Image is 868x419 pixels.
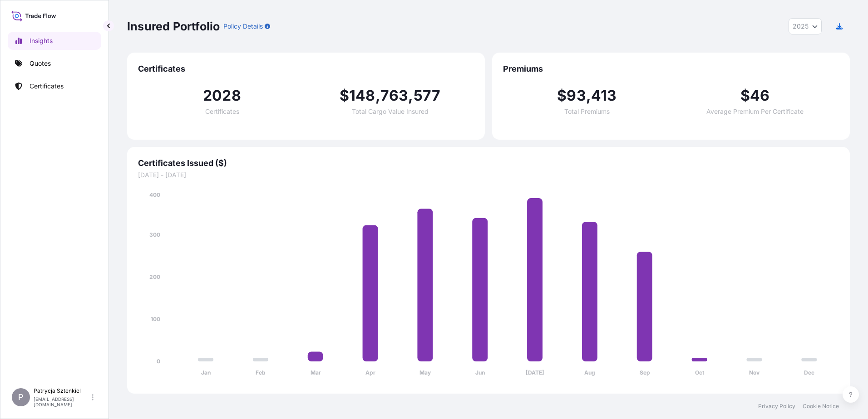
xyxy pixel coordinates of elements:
span: Average Premium Per Certificate [706,108,804,115]
span: [DATE] - [DATE] [138,171,839,180]
span: Total Premiums [564,108,610,115]
span: , [586,88,591,103]
tspan: Feb [256,369,266,376]
tspan: 100 [151,316,160,322]
p: Patrycja Sztenkiel [34,387,90,395]
span: 413 [591,88,617,103]
p: [EMAIL_ADDRESS][DOMAIN_NAME] [34,396,90,407]
a: Certificates [8,77,101,95]
span: 2028 [203,88,241,103]
tspan: Aug [584,369,595,376]
span: Certificates [205,108,239,115]
span: Premiums [503,63,839,74]
p: Quotes [30,59,51,68]
tspan: Oct [695,369,705,376]
p: Policy Details [223,22,263,31]
span: 763 [380,88,409,103]
tspan: Nov [749,369,760,376]
span: 148 [349,88,375,103]
span: $ [340,88,349,103]
a: Privacy Policy [758,403,795,410]
button: Year Selector [789,18,822,34]
span: 577 [414,88,441,103]
tspan: Mar [311,369,321,376]
p: Insights [30,36,53,45]
a: Cookie Notice [803,403,839,410]
span: 93 [567,88,586,103]
span: P [18,393,24,402]
span: Certificates Issued ($) [138,158,839,169]
a: Insights [8,32,101,50]
tspan: 300 [149,231,160,238]
span: 46 [750,88,769,103]
span: Certificates [138,63,474,74]
tspan: 400 [149,191,160,198]
tspan: 0 [157,358,160,365]
span: Total Cargo Value Insured [352,108,429,115]
p: Certificates [30,82,64,91]
tspan: Jan [201,369,211,376]
tspan: Jun [475,369,485,376]
tspan: 200 [149,273,160,280]
span: $ [557,88,567,103]
span: , [408,88,413,103]
a: Quotes [8,54,101,73]
tspan: Dec [804,369,814,376]
tspan: May [419,369,431,376]
tspan: Apr [365,369,375,376]
tspan: Sep [640,369,650,376]
span: $ [740,88,750,103]
span: 2025 [793,22,809,31]
tspan: [DATE] [526,369,544,376]
p: Insured Portfolio [127,19,220,34]
span: , [375,88,380,103]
